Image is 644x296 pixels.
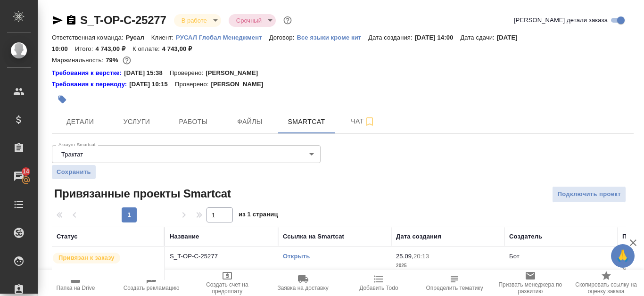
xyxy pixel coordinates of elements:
[52,145,321,163] div: Трактат
[52,80,129,89] div: Нажми, чтобы открыть папку с инструкцией
[611,244,635,268] button: 🙏
[364,116,375,127] svg: Подписаться
[132,45,162,52] p: К оплате:
[124,68,170,78] p: [DATE] 15:38
[239,209,278,222] span: из 1 страниц
[460,34,496,41] p: Дата сдачи:
[114,116,159,128] span: Услуги
[552,186,626,203] button: Подключить проект
[396,261,500,271] p: 2025
[284,116,329,128] span: Smartcat
[66,15,77,26] button: Скопировать ссылку
[341,270,417,296] button: Добавить Todo
[493,270,569,296] button: Призвать менеджера по развитию
[38,270,114,296] button: Папка на Drive
[2,164,35,188] a: 14
[126,34,151,41] p: Русал
[151,34,176,41] p: Клиент:
[498,281,563,295] span: Призвать менеджера по развитию
[52,89,73,110] button: Добавить тэг
[114,270,190,296] button: Создать рекламацию
[509,253,520,260] p: Бот
[557,189,621,200] span: Подключить проект
[206,68,265,78] p: [PERSON_NAME]
[574,281,638,295] span: Скопировать ссылку на оценку заказа
[95,45,132,52] p: 4 743,00 ₽
[75,45,95,52] p: Итого:
[211,80,270,89] p: [PERSON_NAME]
[615,246,631,266] span: 🙏
[269,34,297,41] p: Договор:
[413,253,429,260] p: 20:13
[568,270,644,296] button: Скопировать ссылку на оценку заказа
[277,285,328,291] span: Заявка на доставку
[57,232,78,241] div: Статус
[162,45,199,52] p: 4 743,00 ₽
[124,285,180,291] span: Создать рекламацию
[129,80,175,89] p: [DATE] 10:15
[52,80,129,89] a: Требования к переводу:
[514,16,608,25] span: [PERSON_NAME] детали заказа
[52,57,106,64] p: Маржинальность:
[281,14,294,26] button: Доп статусы указывают на важность/срочность заказа
[80,14,166,26] a: S_T-OP-C-25277
[368,34,414,41] p: Дата создания:
[17,167,35,176] span: 14
[176,34,269,41] p: РУСАЛ Глобал Менеджмент
[170,252,273,261] p: S_T-OP-C-25277
[170,68,206,78] p: Проверено:
[58,150,86,158] button: Трактат
[283,253,310,260] a: Открыть
[283,232,344,241] div: Ссылка на Smartcat
[56,285,95,291] span: Папка на Drive
[52,68,124,78] a: Требования к верстке:
[297,34,368,41] p: Все языки кроме кит
[396,253,413,260] p: 25.09,
[176,33,269,41] a: РУСАЛ Глобал Менеджмент
[265,270,341,296] button: Заявка на доставку
[179,16,210,25] button: В работе
[233,16,264,25] button: Срочный
[58,116,103,128] span: Детали
[417,270,493,296] button: Определить тематику
[426,285,483,291] span: Определить тематику
[297,33,368,41] a: Все языки кроме кит
[229,14,276,27] div: В работе
[52,68,124,78] div: Нажми, чтобы открыть папку с инструкцией
[57,167,91,177] span: Сохранить
[227,116,272,128] span: Файлы
[396,232,441,241] div: Дата создания
[58,253,115,263] p: Привязан к заказу
[52,165,96,179] button: Сохранить
[175,80,211,89] p: Проверено:
[415,34,461,41] p: [DATE] 14:00
[190,270,265,296] button: Создать счет на предоплату
[174,14,221,27] div: В работе
[52,34,126,41] p: Ответственная команда:
[121,54,133,66] button: 839.00 RUB;
[106,57,120,64] p: 79%
[195,281,260,295] span: Создать счет на предоплату
[170,232,199,241] div: Название
[52,186,231,201] span: Привязанные проекты Smartcat
[171,116,216,128] span: Работы
[509,232,542,241] div: Создатель
[52,15,63,26] button: Скопировать ссылку для ЯМессенджера
[340,115,386,127] span: Чат
[359,285,398,291] span: Добавить Todo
